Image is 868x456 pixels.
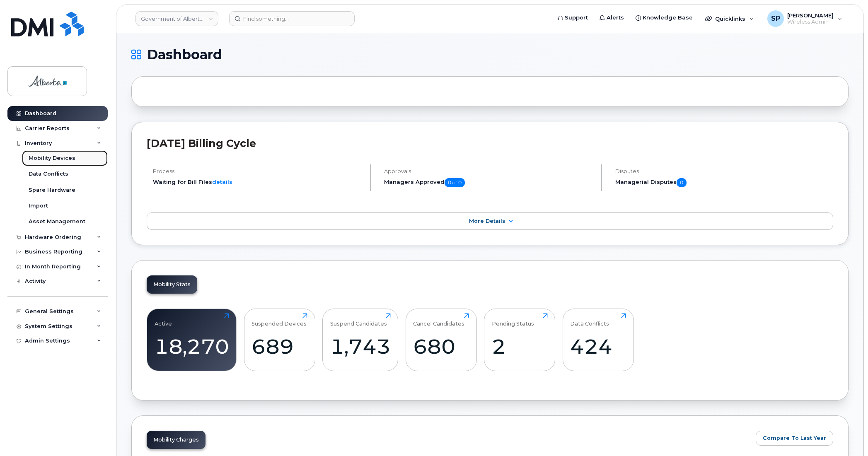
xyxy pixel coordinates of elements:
button: Compare To Last Year [756,431,833,446]
span: 0 of 0 [445,178,465,187]
div: Pending Status [492,313,534,327]
li: Waiting for Bill Files [153,178,363,186]
span: 0 [677,178,687,187]
a: Active18,270 [155,313,229,366]
div: 18,270 [155,334,229,359]
a: Cancel Candidates680 [413,313,469,366]
span: Compare To Last Year [763,434,826,442]
h5: Managerial Disputes [615,178,833,187]
span: More Details [469,218,505,224]
span: Dashboard [147,48,222,61]
div: 689 [251,334,307,359]
a: Pending Status2 [492,313,548,366]
h5: Managers Approved [384,178,594,187]
div: Active [155,313,172,327]
div: Suspended Devices [251,313,307,327]
div: Cancel Candidates [413,313,464,327]
a: Data Conflicts424 [570,313,626,366]
h4: Disputes [615,168,833,174]
div: 424 [570,334,626,359]
h4: Process [153,168,363,174]
div: 680 [413,334,469,359]
div: Suspend Candidates [330,313,387,327]
a: details [212,179,232,185]
a: Suspend Candidates1,743 [330,313,391,366]
div: Data Conflicts [570,313,609,327]
a: Suspended Devices689 [251,313,307,366]
div: 2 [492,334,548,359]
h2: [DATE] Billing Cycle [147,137,833,150]
div: 1,743 [330,334,391,359]
h4: Approvals [384,168,594,174]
